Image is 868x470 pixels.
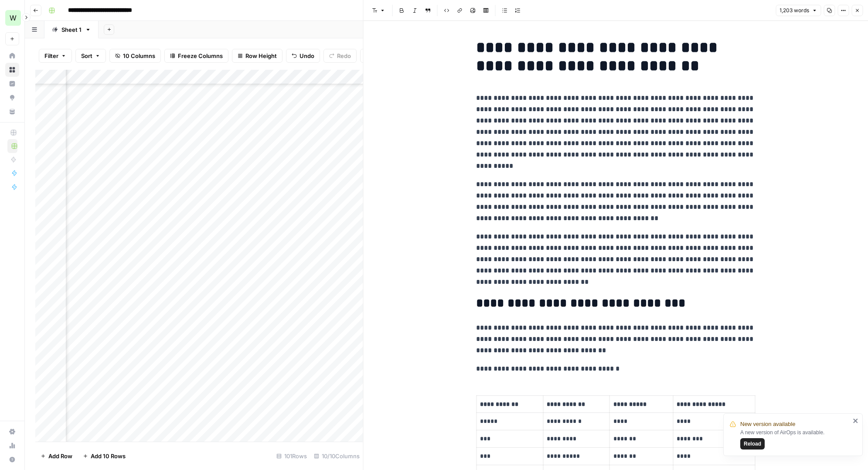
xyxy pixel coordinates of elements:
a: Your Data [5,105,19,119]
a: Usage [5,439,19,453]
span: 1,203 words [779,7,809,14]
span: New version available [740,420,795,429]
div: A new version of AirOps is available. [740,429,850,450]
button: Sort [75,49,106,63]
a: Sheet 1 [44,21,99,38]
span: Reload [744,440,761,448]
span: Freeze Columns [178,51,223,60]
span: Redo [337,51,351,60]
a: Opportunities [5,91,19,105]
div: 101 Rows [273,449,310,463]
button: Freeze Columns [164,49,228,63]
a: Settings [5,425,19,439]
div: 10/10 Columns [310,449,363,463]
button: Workspace: Workspace1 [5,7,19,29]
button: Add Row [35,449,78,463]
span: Add Row [48,452,72,460]
button: 1,203 words [776,5,821,16]
button: Redo [323,49,357,63]
span: Sort [81,51,92,60]
button: Help + Support [5,453,19,467]
button: Reload [740,438,765,450]
a: Browse [5,63,19,77]
span: Undo [300,51,314,60]
div: Sheet 1 [61,25,82,34]
span: Add 10 Rows [91,452,126,460]
a: Insights [5,77,19,91]
span: Filter [44,51,58,60]
button: Undo [286,49,320,63]
button: Row Height [232,49,283,63]
button: Filter [39,49,72,63]
span: Row Height [245,51,277,60]
button: close [853,417,859,424]
button: 10 Columns [109,49,161,63]
button: Add 10 Rows [78,449,131,463]
span: 10 Columns [123,51,155,60]
span: W [10,13,17,23]
a: Home [5,49,19,63]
